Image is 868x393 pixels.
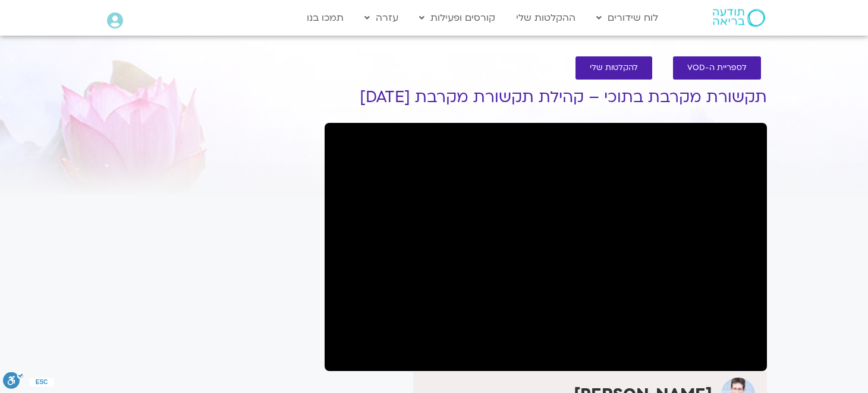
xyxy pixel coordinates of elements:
[590,64,638,72] span: להקלטות שלי
[673,56,761,80] a: לספריית ה-VOD
[510,7,581,29] a: ההקלטות שלי
[358,7,404,29] a: עזרה
[413,7,501,29] a: קורסים ופעילות
[687,64,747,72] span: לספריית ה-VOD
[713,9,765,27] img: תודעה בריאה
[325,88,767,106] h1: תקשורת מקרבת בתוכי – קהילת תקשורת מקרבת [DATE]
[301,7,350,29] a: תמכו בנו
[590,7,664,29] a: לוח שידורים
[575,56,652,80] a: להקלטות שלי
